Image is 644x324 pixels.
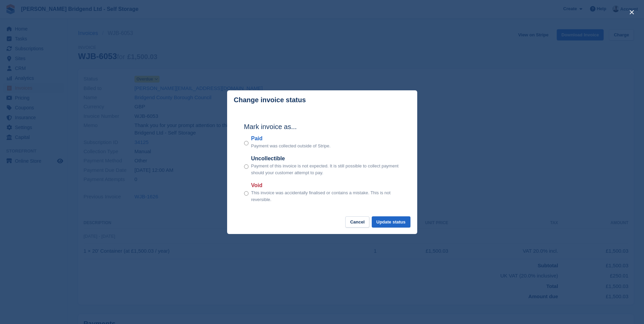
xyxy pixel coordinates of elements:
p: Change invoice status [234,96,306,104]
p: This invoice was accidentally finalised or contains a mistake. This is not reversible. [251,190,400,203]
button: Update status [372,216,410,228]
label: Uncollectible [251,155,400,163]
label: Paid [251,134,331,143]
p: Payment was collected outside of Stripe. [251,143,331,149]
p: Payment of this invoice is not expected. It is still possible to collect payment should your cust... [251,163,400,176]
button: Cancel [345,216,369,228]
label: Void [251,181,400,190]
h2: Mark invoice as... [244,122,400,132]
button: close [626,7,637,18]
